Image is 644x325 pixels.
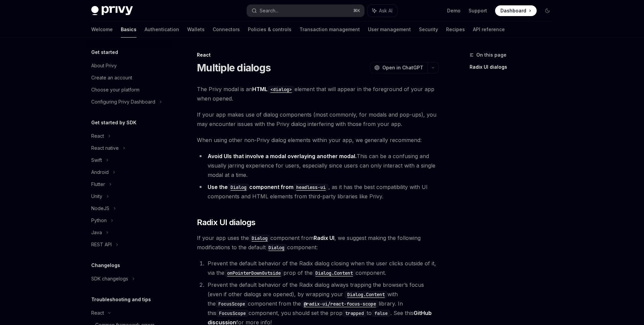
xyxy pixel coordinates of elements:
a: Choose your platform [86,84,172,96]
span: On this page [476,51,506,59]
div: React [197,52,439,58]
button: Toggle dark mode [542,5,553,16]
code: Dialog [266,244,287,251]
code: <dialog> [268,86,294,93]
button: Ask AI [368,5,397,17]
code: Dialog.Content [313,269,356,277]
a: Create an account [86,72,172,84]
a: Authentication [145,21,179,38]
button: Search...⌘K [247,5,364,17]
h1: Multiple dialogs [197,62,271,74]
li: This can be a confusing and visually jarring experience for users, especially since users can onl... [197,151,439,180]
div: Configuring Privy Dashboard [91,98,155,106]
a: Demo [447,7,461,14]
strong: Use the component from [208,184,328,190]
div: Flutter [91,180,105,188]
h5: Get started [91,48,118,56]
div: React native [91,144,119,152]
a: Wallets [187,21,205,38]
code: @radix-ui/react-focus-scope [301,300,379,308]
a: Dashboard [495,5,537,16]
code: FocusScope [216,300,248,308]
a: Welcome [91,21,113,38]
div: REST API [91,241,112,249]
img: dark logo [91,6,133,15]
a: Dialog [266,244,287,251]
div: Create an account [91,74,132,82]
a: Dialog [249,235,270,241]
span: If your app uses the component from , we suggest making the following modifications to the defaul... [197,233,439,252]
a: Security [419,21,438,38]
a: Policies & controls [248,21,291,38]
code: trapped [342,310,367,317]
a: headless-ui [293,184,328,190]
div: Unity [91,192,102,200]
span: If your app makes use of dialog components (most commonly, for modals and pop-ups), you may encou... [197,110,439,129]
span: The Privy modal is an element that will appear in the foreground of your app when opened. [197,84,439,103]
h5: Troubleshooting and tips [91,296,151,304]
a: User management [368,21,411,38]
a: HTML<dialog> [252,86,294,92]
a: Transaction management [300,21,360,38]
a: Radix UI dialogs [470,62,558,72]
span: Open in ChatGPT [382,64,423,71]
li: Prevent the default behavior of the Radix dialog closing when the user clicks outside of it, via ... [206,259,439,277]
strong: Radix UI [314,235,334,241]
div: Android [91,168,109,176]
code: Dialog.Content [344,291,387,298]
div: About Privy [91,62,117,70]
span: Ask AI [379,7,392,14]
code: FocusScope [216,310,249,317]
a: Basics [121,21,137,38]
code: false [372,310,390,317]
code: Dialog [249,235,270,242]
a: onPointerDownOutside [224,269,283,276]
a: Radix UI [314,235,334,242]
a: @radix-ui/react-focus-scope [301,300,379,307]
div: Swift [91,156,102,164]
div: React [91,132,104,140]
code: headless-ui [293,184,328,191]
a: About Privy [86,60,172,72]
a: API reference [473,21,505,38]
h5: Get started by SDK [91,119,137,127]
code: Dialog [228,184,249,191]
span: Dashboard [500,7,526,14]
button: Open in ChatGPT [370,62,427,73]
span: ⌘ K [353,8,360,13]
a: Recipes [446,21,465,38]
div: Choose your platform [91,86,140,94]
div: Java [91,229,102,237]
span: Radix UI dialogs [197,217,255,228]
span: When using other non-Privy dialog elements within your app, we generally recommend: [197,135,439,145]
code: onPointerDownOutside [224,269,283,277]
div: Search... [260,7,278,15]
a: Support [469,7,487,14]
a: Dialog.Content [313,269,356,276]
div: NodeJS [91,204,109,212]
div: Python [91,216,107,224]
strong: Avoid UIs that involve a modal overlaying another modal. [208,153,357,159]
div: SDK changelogs [91,275,128,283]
a: Dialog [228,184,249,190]
div: React [91,309,104,317]
a: Connectors [213,21,240,38]
a: Dialog.Content [343,291,387,298]
h5: Changelogs [91,261,120,269]
li: , as it has the best compatibility with UI components and HTML elements from third-party librarie... [197,182,439,201]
